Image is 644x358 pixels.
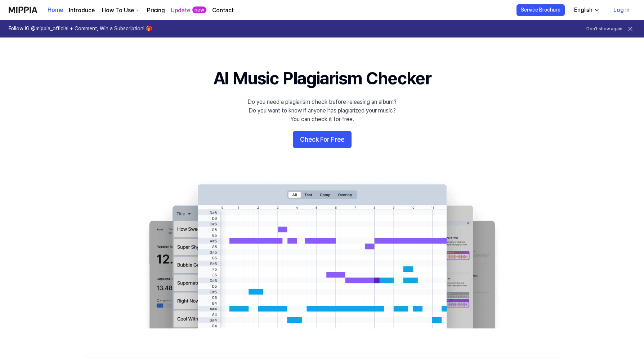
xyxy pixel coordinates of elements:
[516,4,565,16] button: Service Brochure
[135,177,509,328] img: main Image
[573,6,594,14] div: English
[192,6,206,14] div: new
[147,6,165,15] a: Pricing
[48,0,63,20] a: Home
[9,25,152,32] h1: Follow IG @mippia_official + Comment, Win a Subscription! 🎁
[69,6,95,15] a: Introduce
[586,26,622,32] button: Don't show again
[100,6,135,15] div: How To Use
[247,98,397,124] div: Do you need a plagiarism check before releasing an album? Do you want to know if anyone has plagi...
[293,131,352,148] button: Check For Free
[213,66,431,90] h1: AI Music Plagiarism Checker
[568,3,604,17] button: English
[100,6,141,15] button: How To Use
[212,6,234,15] a: Contact
[171,6,190,15] a: Update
